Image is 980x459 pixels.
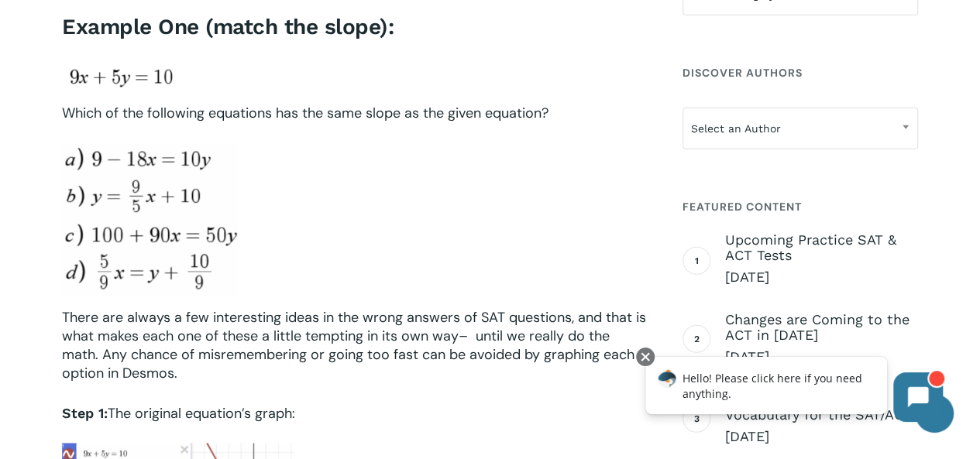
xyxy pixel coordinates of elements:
a: Changes are Coming to the ACT in [DATE] [DATE] [725,311,918,365]
span: Upcoming Practice SAT & ACT Tests [725,231,918,262]
span: Which of the following equations has the same slope as the given equation? [62,104,548,122]
span: The original equation’s graph: [108,403,295,422]
b: Step 1: [62,404,108,420]
iframe: Chatbot [629,344,958,437]
a: How to Improve Your Vocabulary for the SAT/ACT [DATE] [725,391,918,445]
b: Example One (match the slope): [62,14,394,39]
h4: Discover Authors [683,58,918,86]
h4: Featured Content [683,192,918,220]
span: [DATE] [725,267,918,286]
img: Math answer choices reading: A) nine minus eighteen x equals ten y, B) y = nine fifths x plus ten... [62,143,238,296]
span: Select an Author [683,107,918,149]
a: Upcoming Practice SAT & ACT Tests [DATE] [725,231,918,286]
span: [DATE] [725,426,918,445]
span: There are always a few interesting ideas in the wrong answers of SAT questions, and that is what ... [62,308,646,382]
span: Changes are Coming to the ACT in [DATE] [725,311,918,342]
img: An equation reading "nine x plus 5 y equals 10" [62,62,179,92]
span: Select an Author [683,111,917,144]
